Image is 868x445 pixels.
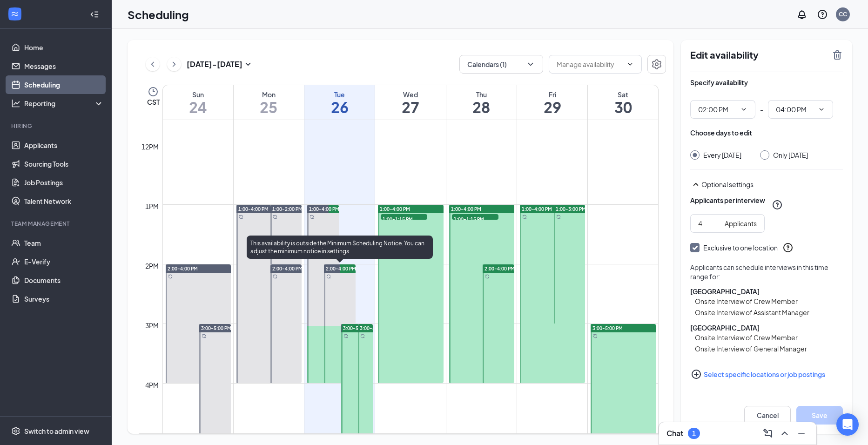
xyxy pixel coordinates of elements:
[695,344,843,354] span: Onsite Interview of General Manager
[779,428,790,439] svg: ChevronUp
[234,90,304,99] div: Mon
[517,85,587,120] a: August 29, 2025
[690,263,843,281] div: Applicants can schedule interviews in this time range for:
[526,60,535,69] svg: ChevronDown
[146,57,160,71] button: ChevronLeft
[484,265,515,272] span: 2:00-4:00 PM
[522,215,527,219] svg: Sync
[690,196,765,205] div: Applicants per interview
[690,179,701,190] svg: SmallChevronUp
[148,86,159,97] svg: Clock
[343,334,348,338] svg: Sync
[24,252,104,271] a: E-Verify
[695,332,843,343] span: Onsite Interview of Crew Member
[380,206,410,212] span: 1:00-4:00 PM
[304,99,375,115] h1: 26
[128,7,189,22] h1: Scheduling
[201,325,231,331] span: 3:00-5:00 PM
[143,380,161,390] div: 4pm
[360,334,365,338] svg: Sync
[794,426,809,441] button: Minimize
[143,261,161,271] div: 2pm
[459,55,543,74] button: Calendars (1)ChevronDown
[24,57,104,75] a: Messages
[777,426,792,441] button: ChevronUp
[796,428,807,439] svg: Minimize
[772,199,783,210] svg: QuestionInfo
[690,323,843,332] div: [GEOGRAPHIC_DATA]
[326,274,331,279] svg: Sync
[242,59,254,70] svg: SmallChevronDown
[163,99,233,115] h1: 24
[163,90,233,99] div: Sun
[168,274,173,279] svg: Sync
[446,90,517,99] div: Thu
[234,85,304,120] a: August 25, 2025
[272,206,303,212] span: 1:00-2:00 PM
[556,215,561,219] svg: Sync
[703,150,741,160] div: Every [DATE]
[163,85,233,120] a: August 24, 2025
[651,59,662,70] svg: Settings
[593,334,598,338] svg: Sync
[148,59,157,70] svg: ChevronLeft
[169,59,179,70] svg: ChevronRight
[360,325,390,331] span: 3:00-5:00 PM
[836,413,859,436] div: Open Intercom Messenger
[381,214,427,223] span: 1:00-1:15 PM
[24,271,104,290] a: Documents
[143,320,161,330] div: 3pm
[310,215,314,219] svg: Sync
[168,265,198,272] span: 2:00-4:00 PM
[375,90,445,99] div: Wed
[557,59,623,69] input: Manage availability
[740,106,747,113] svg: ChevronDown
[90,10,99,19] svg: Collapse
[24,99,104,108] div: Reporting
[701,180,843,189] div: Optional settings
[695,296,843,306] span: Onsite Interview of Crew Member
[782,242,794,253] svg: QuestionInfo
[452,214,498,223] span: 1:00-1:15 PM
[234,99,304,115] h1: 25
[187,59,242,69] h3: [DATE] - [DATE]
[690,78,748,87] div: Specify availability
[818,106,825,113] svg: ChevronDown
[202,334,206,338] svg: Sync
[832,49,843,61] svg: TrashOutline
[690,365,843,384] button: Select specific locations or job postingsPlusCircle
[762,428,774,439] svg: ComposeMessage
[238,206,269,212] span: 1:00-4:00 PM
[11,426,20,436] svg: Settings
[143,201,161,211] div: 1pm
[690,287,843,296] div: [GEOGRAPHIC_DATA]
[796,9,807,20] svg: Notifications
[446,99,517,115] h1: 28
[588,90,658,99] div: Sat
[647,55,666,74] button: Settings
[24,192,104,210] a: Talent Network
[666,428,683,438] h3: Chat
[326,265,356,272] span: 2:00-4:00 PM
[690,100,843,119] div: -
[24,75,104,94] a: Scheduling
[839,10,847,18] div: CC
[343,325,373,331] span: 3:00-5:00 PM
[690,128,752,137] div: Choose days to edit
[517,90,587,99] div: Fri
[517,99,587,115] h1: 29
[695,307,843,317] span: Onsite Interview of Assistant Manager
[24,38,104,57] a: Home
[273,274,277,279] svg: Sync
[11,220,102,228] div: Team Management
[690,179,843,190] div: Optional settings
[375,99,445,115] h1: 27
[691,369,702,380] svg: PlusCircle
[485,274,490,279] svg: Sync
[556,206,586,212] span: 1:00-3:00 PM
[24,426,89,436] div: Switch to admin view
[140,142,161,152] div: 12pm
[24,173,104,192] a: Job Postings
[773,150,808,160] div: Only [DATE]
[760,426,775,441] button: ComposeMessage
